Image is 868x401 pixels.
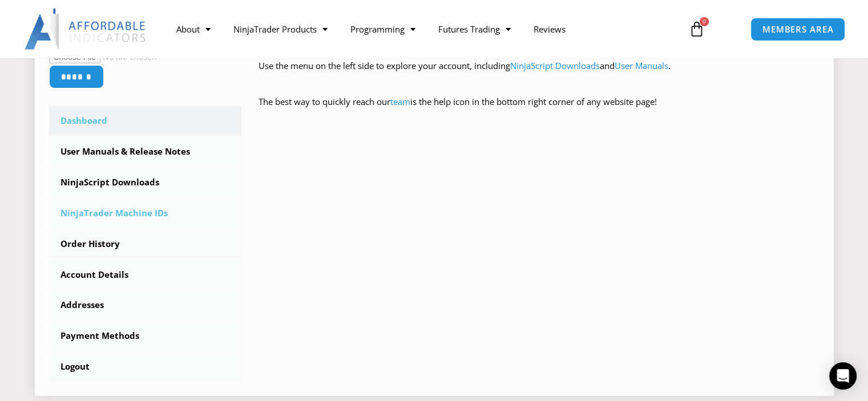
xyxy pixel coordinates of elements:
a: Programming [339,16,427,42]
img: LogoAI | Affordable Indicators – NinjaTrader [25,9,147,50]
a: Addresses [49,290,242,320]
nav: Menu [165,16,677,42]
span: 0 [700,17,709,26]
a: Payment Methods [49,321,242,351]
span: MEMBERS AREA [762,25,834,34]
a: NinjaTrader Machine IDs [49,199,242,228]
a: User Manuals [615,60,668,71]
a: Dashboard [49,106,242,136]
a: Order History [49,229,242,259]
a: NinjaScript Downloads [510,60,600,71]
a: Logout [49,352,242,382]
a: User Manuals & Release Notes [49,137,242,167]
a: 0 [672,13,722,46]
div: Open Intercom Messenger [829,362,857,390]
a: Futures Trading [427,16,522,42]
a: About [165,16,222,42]
a: Reviews [522,16,577,42]
nav: Account pages [49,106,242,382]
p: Use the menu on the left side to explore your account, including and . [259,58,819,90]
a: NinjaScript Downloads [49,168,242,197]
p: The best way to quickly reach our is the help icon in the bottom right corner of any website page! [259,94,819,126]
a: team [390,96,410,107]
a: NinjaTrader Products [222,16,339,42]
a: MEMBERS AREA [750,18,846,41]
a: Account Details [49,260,242,290]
